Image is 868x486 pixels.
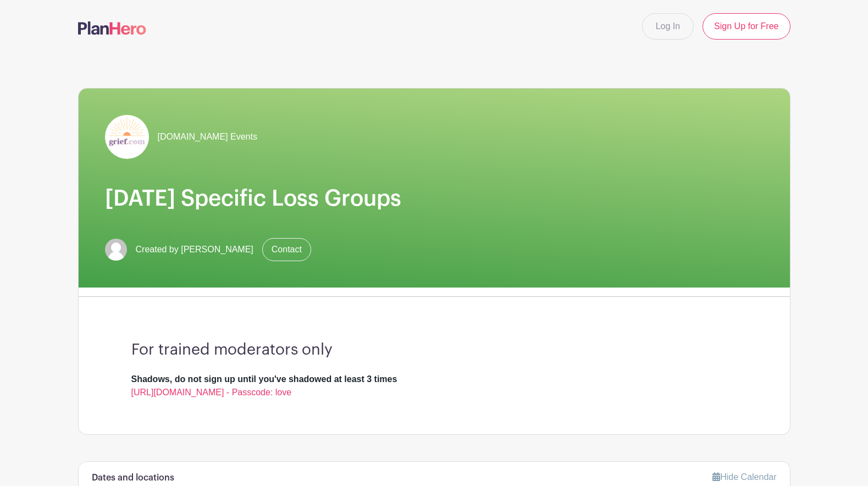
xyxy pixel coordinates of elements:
h1: [DATE] Specific Loss Groups [105,185,764,212]
strong: Shadows, do not sign up until you've shadowed at least 3 times [131,374,397,384]
h6: Dates and locations [92,473,174,483]
img: default-ce2991bfa6775e67f084385cd625a349d9dcbb7a52a09fb2fda1e96e2d18dcdb.png [105,239,127,261]
a: Sign Up for Free [703,13,790,40]
a: Log In [642,13,694,40]
img: grief-logo-planhero.png [105,115,149,159]
img: logo-507f7623f17ff9eddc593b1ce0a138ce2505c220e1c5a4e2b4648c50719b7d32.svg [78,21,146,35]
a: Hide Calendar [712,472,776,482]
a: [URL][DOMAIN_NAME] - Passcode: love [131,388,292,397]
span: Created by [PERSON_NAME] [136,243,253,256]
span: [DOMAIN_NAME] Events [158,130,257,143]
h3: For trained moderators only [131,341,737,360]
a: Contact [262,238,311,261]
